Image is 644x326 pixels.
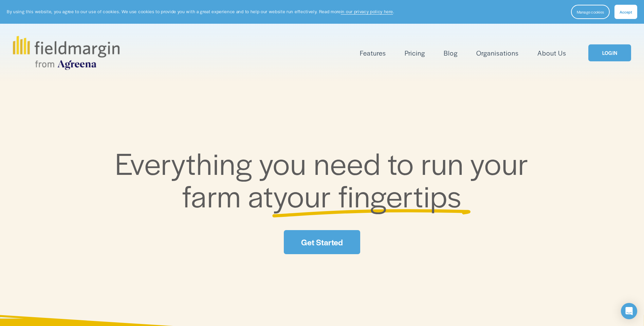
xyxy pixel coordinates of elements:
[273,174,462,216] span: your fingertips
[7,8,394,15] p: By using this website, you agree to our use of cookies. We use cookies to provide you with a grea...
[577,9,604,15] span: Manage cookies
[341,8,393,15] a: in our privacy policy here
[476,47,519,59] a: Organisations
[620,9,632,15] span: Accept
[405,47,425,59] a: Pricing
[614,5,637,19] button: Accept
[571,5,610,19] button: Manage cookies
[360,47,386,59] a: folder dropdown
[588,44,631,62] a: LOGIN
[13,36,119,70] img: fieldmargin.com
[360,48,386,58] span: Features
[444,47,458,59] a: Blog
[537,47,566,59] a: About Us
[115,141,536,216] span: Everything you need to run your farm at
[284,230,360,254] a: Get Started
[621,303,637,319] div: Open Intercom Messenger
